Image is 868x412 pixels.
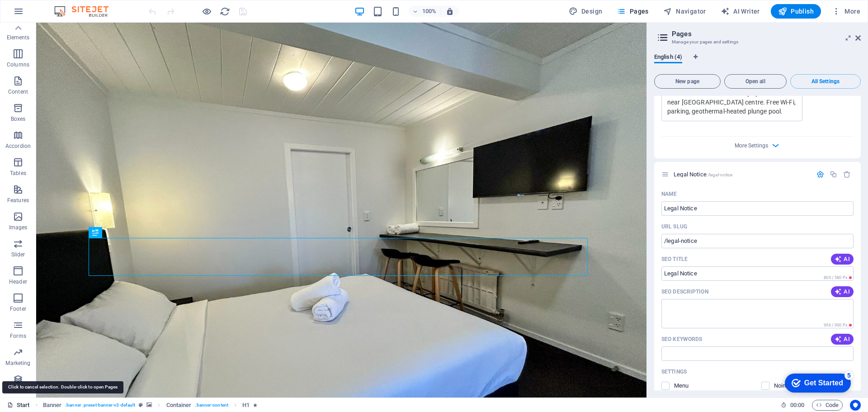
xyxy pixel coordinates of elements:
[661,256,688,263] label: The page title in search results and browser tabs
[5,142,31,150] p: Accordion
[7,197,29,204] p: Features
[717,4,764,19] button: AI Writer
[831,334,854,345] button: AI
[11,251,25,258] p: Slider
[835,336,850,343] span: AI
[139,403,143,407] i: This element is a customizable preset
[794,79,857,84] span: All Settings
[735,142,768,149] span: More Settings
[661,368,687,375] p: Settings
[671,171,812,177] div: Legal Notice/legal-notice
[4,387,32,394] p: Collections
[565,4,606,19] button: Design
[409,6,441,17] button: 100%
[422,6,437,17] h6: 100%
[816,400,839,411] span: Code
[661,223,687,230] p: URL SLUG
[797,402,798,408] span: :
[790,400,804,411] span: 00 00
[9,278,27,285] p: Header
[201,6,212,17] button: Click here to leave preview mode and continue editing
[617,7,648,16] span: Pages
[831,254,854,265] button: AI
[10,170,26,177] p: Tables
[672,30,861,38] h2: Pages
[67,2,76,11] div: 5
[7,61,29,68] p: Columns
[672,38,843,46] h3: Manage your pages and settings
[661,336,702,343] p: SEO Keywords
[674,171,732,178] span: Click to open page
[822,322,854,328] span: Calculated pixel length in search results
[654,74,721,89] button: New page
[7,34,30,41] p: Elements
[831,286,854,297] button: AI
[708,172,733,177] span: /legal-notice
[752,140,763,151] button: More Settings
[146,403,152,407] i: This element contains a background
[7,5,73,24] div: Get Started 5 items remaining, 0% complete
[661,190,677,198] p: Name
[661,223,687,230] label: Last part of the URL for this page
[828,4,864,19] button: More
[778,7,814,16] span: Publish
[654,52,682,64] span: English (4)
[832,7,860,16] span: More
[835,288,850,295] span: AI
[674,382,703,390] p: Define if you want this page to be shown in auto-generated navigation.
[43,400,62,411] span: Click to select. Double-click to edit
[5,360,30,367] p: Marketing
[9,224,28,231] p: Images
[812,400,843,411] button: Code
[816,170,824,178] div: Settings
[658,79,717,84] span: New page
[661,234,854,248] input: Last part of the URL for this page Last part of the URL for this page Last part of the URL for th...
[8,88,28,95] p: Content
[654,53,861,71] div: Language Tabs
[11,115,26,123] p: Boxes
[721,7,760,16] span: AI Writer
[824,275,847,280] span: 809 / 580 Px
[43,400,258,411] nav: breadcrumb
[830,170,837,178] div: Duplicate
[660,4,710,19] button: Navigator
[166,400,192,411] span: Click to select. Double-click to edit
[843,170,851,178] div: Remove
[27,10,66,18] div: Get Started
[65,400,135,411] span: . banner .preset-banner-v3-default
[724,74,787,89] button: Open all
[195,400,228,411] span: . banner-content
[667,79,797,116] div: Book direct at [GEOGRAPHIC_DATA]. Comfortable studios & family apartments near [GEOGRAPHIC_DATA] ...
[613,4,652,19] button: Pages
[728,79,783,84] span: Open all
[661,299,854,328] textarea: The text in search results and social media The text in search results and social media The text ...
[771,4,821,19] button: Publish
[569,7,603,16] span: Design
[824,323,847,327] span: 996 / 990 Px
[661,288,708,295] p: SEO Description
[253,403,257,407] i: Element contains an animation
[822,275,854,281] span: Calculated pixel length in search results
[661,288,708,295] label: The text in search results and social media
[835,256,850,263] span: AI
[219,6,230,17] button: reload
[10,305,26,313] p: Footer
[242,400,250,411] span: Click to select. Double-click to edit
[661,266,854,281] input: The page title in search results and browser tabs The page title in search results and browser ta...
[790,74,861,89] button: All Settings
[850,400,861,411] button: Usercentrics
[10,332,26,340] p: Forms
[661,256,688,263] p: SEO Title
[52,6,120,17] img: Editor Logo
[774,382,803,390] p: Instruct search engines to exclude this page from search results.
[663,7,706,16] span: Navigator
[7,400,30,411] a: Start
[446,7,454,15] i: On resize automatically adjust zoom level to fit chosen device.
[781,400,805,411] h6: Session time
